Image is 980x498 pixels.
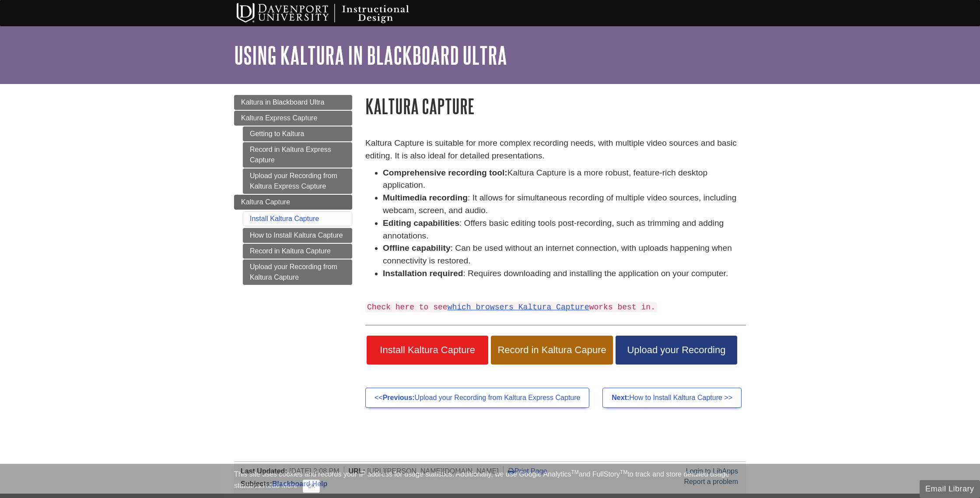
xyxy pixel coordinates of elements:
a: Install Kaltura Capture [250,215,319,222]
li: Kaltura Capture is a more robust, feature-rich desktop application. [383,167,746,192]
span: Kaltura Express Capture [241,114,317,122]
a: <<Previous:Upload your Recording from Kaltura Express Capture [365,388,589,408]
a: Upload your Recording [616,336,737,365]
span: Kaltura in Blackboard Ultra [241,98,324,106]
a: Kaltura in Blackboard Ultra [234,95,352,110]
a: Read More [263,482,297,489]
strong: Editing capabilities [383,218,459,228]
sup: TM [620,469,627,475]
strong: Previous: [383,394,415,401]
a: Install Kaltura Capture [367,336,488,365]
sup: TM [571,469,578,475]
span: Upload your Recording [622,344,731,356]
div: This site uses cookies and records your IP address for usage statistics. Additionally, we use Goo... [234,469,746,493]
a: Upload your Recording from Kaltura Express Capture [243,168,352,194]
li: : Requires downloading and installing the application on your computer. [383,267,746,280]
a: How to Install Kaltura Capture [243,228,352,243]
a: Kaltura Express Capture [234,111,352,126]
button: Close [303,480,320,493]
a: Record in Kaltura Express Capture [243,142,352,168]
span: Install Kaltura Capture [373,344,482,356]
div: Guide Page Menu [234,95,352,285]
a: Next:How to Install Kaltura Capture >> [602,388,742,408]
strong: Next: [612,394,629,401]
a: Getting to Kaltura [243,126,352,141]
a: Record in Kaltura Capure [491,336,612,365]
code: Check here to see works best in. [365,302,657,312]
button: Email Library [920,480,980,498]
img: Davenport University Instructional Design [230,2,440,24]
strong: Comprehensive recording tool: [383,168,507,177]
li: : Offers basic editing tools post-recording, such as trimming and adding annotations. [383,217,746,242]
a: Using Kaltura in Blackboard Ultra [234,42,507,69]
span: Record in Kaltura Capure [497,344,606,356]
a: Upload your Recording from Kaltura Capture [243,260,352,285]
strong: Offline capability [383,243,451,253]
h1: Kaltura Capture [365,95,746,117]
p: Kaltura Capture is suitable for more complex recording needs, with multiple video sources and bas... [365,137,746,162]
li: : Can be used without an internet connection, with uploads happening when connectivity is restored. [383,242,746,267]
span: Kaltura Capture [241,198,290,206]
strong: Multimedia recording [383,193,468,202]
a: which browsers Kaltura Capture [448,303,589,312]
li: : It allows for simultaneous recording of multiple video sources, including webcam, screen, and a... [383,192,746,217]
a: Record in Kaltura Capture [243,244,352,259]
strong: Installation required [383,269,463,278]
a: Kaltura Capture [234,195,352,210]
